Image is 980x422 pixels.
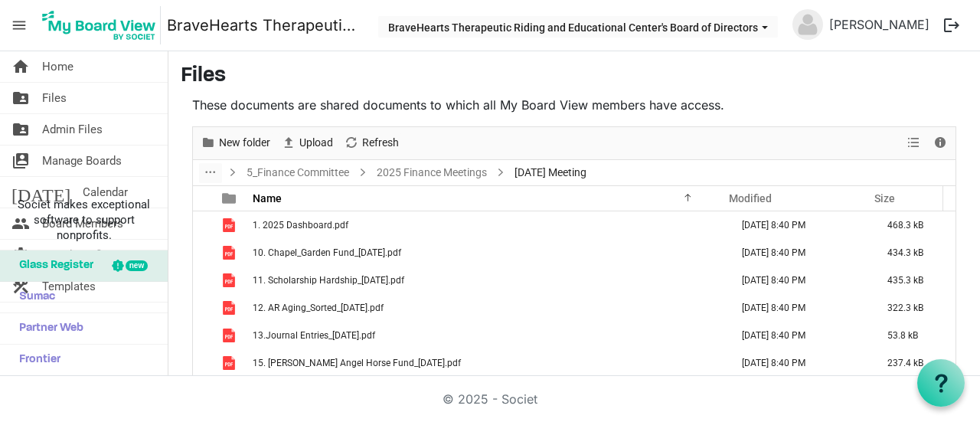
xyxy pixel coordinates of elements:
[195,127,276,159] div: New folder
[279,133,336,152] button: Upload
[213,294,248,322] td: is template cell column header type
[341,133,402,152] button: Refresh
[42,146,122,176] span: Manage Boards
[193,239,213,267] td: checkbox
[253,247,401,258] span: 10. Chapel_Garden Fund_[DATE].pdf
[5,11,34,40] span: menu
[871,294,955,322] td: 322.3 kB is template cell column header Size
[213,322,248,349] td: is template cell column header type
[181,64,968,90] h3: Files
[193,322,213,349] td: checkbox
[726,211,871,239] td: August 19, 2025 8:40 PM column header Modified
[193,267,213,294] td: checkbox
[198,133,273,152] button: New folder
[11,250,93,281] span: Glass Register
[217,133,272,152] span: New folder
[726,349,871,377] td: August 19, 2025 8:40 PM column header Modified
[11,313,83,344] span: Partner Web
[248,267,726,294] td: 11. Scholarship Hardship_07.31.2025.pdf is template cell column header Name
[42,51,73,82] span: Home
[7,197,161,243] span: Societ makes exceptional software to support nonprofits.
[213,349,248,377] td: is template cell column header type
[901,127,927,159] div: View
[930,133,951,152] button: Details
[871,211,955,239] td: 468.3 kB is template cell column header Size
[192,96,956,114] p: These documents are shared documents to which all My Board View members have access.
[248,211,726,239] td: 1. 2025 Dashboard.pdf is template cell column header Name
[248,349,726,377] td: 15. Frances Hill Angel Horse Fund_07.31.2025.pdf is template cell column header Name
[83,177,128,208] span: Calendar
[253,358,461,368] span: 15. [PERSON_NAME] Angel Horse Fund_[DATE].pdf
[792,9,823,40] img: no-profile-picture.svg
[243,163,352,182] a: 5_Finance Committee
[167,10,363,41] a: BraveHearts Therapeutic Riding and Educational Center's Board of Directors
[253,220,348,231] span: 1. 2025 Dashboard.pdf
[11,146,30,176] span: switch_account
[11,114,30,145] span: folder_shared
[874,192,895,204] span: Size
[871,349,955,377] td: 237.4 kB is template cell column header Size
[338,127,404,159] div: Refresh
[823,9,936,40] a: [PERSON_NAME]
[871,239,955,267] td: 434.3 kB is template cell column header Size
[253,192,282,204] span: Name
[11,51,30,82] span: home
[726,267,871,294] td: August 19, 2025 8:40 PM column header Modified
[213,211,248,239] td: is template cell column header type
[253,275,404,286] span: 11. Scholarship Hardship_[DATE].pdf
[298,133,335,152] span: Upload
[193,211,213,239] td: checkbox
[253,330,375,341] span: 13.Journal Entries_[DATE].pdf
[11,177,70,208] span: [DATE]
[42,83,67,113] span: Files
[38,6,167,44] a: My Board View Logo
[904,133,923,152] button: View dropdownbutton
[726,239,871,267] td: August 19, 2025 8:40 PM column header Modified
[729,192,772,204] span: Modified
[248,322,726,349] td: 13.Journal Entries_07.31.2025.pdf is template cell column header Name
[726,322,871,349] td: August 19, 2025 8:40 PM column header Modified
[126,260,148,271] div: new
[276,127,338,159] div: Upload
[443,391,537,407] a: © 2025 - Societ
[374,163,490,182] a: 2025 Finance Meetings
[248,294,726,322] td: 12. AR Aging_Sorted_07.31.2025.pdf is template cell column header Name
[11,282,55,312] span: Sumac
[871,267,955,294] td: 435.3 kB is template cell column header Size
[726,294,871,322] td: August 19, 2025 8:40 PM column header Modified
[42,114,103,145] span: Admin Files
[11,345,60,375] span: Frontier
[193,349,213,377] td: checkbox
[511,163,590,182] span: [DATE] Meeting
[193,294,213,322] td: checkbox
[361,133,400,152] span: Refresh
[213,267,248,294] td: is template cell column header type
[936,9,968,41] button: logout
[378,16,778,38] button: BraveHearts Therapeutic Riding and Educational Center's Board of Directors dropdownbutton
[927,127,953,159] div: Details
[871,322,955,349] td: 53.8 kB is template cell column header Size
[213,239,248,267] td: is template cell column header type
[248,239,726,267] td: 10. Chapel_Garden Fund_07.31.2025.pdf is template cell column header Name
[253,303,384,313] span: 12. AR Aging_Sorted_[DATE].pdf
[38,6,161,44] img: My Board View Logo
[199,163,222,183] button: dropdownbutton
[11,83,30,113] span: folder_shared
